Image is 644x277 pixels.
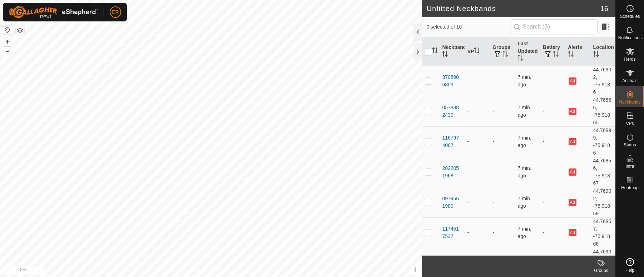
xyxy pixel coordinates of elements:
[442,104,461,119] div: 0578382430
[517,105,531,118] span: Sep 11, 2025, 11:20 PM
[490,157,515,187] td: -
[511,19,598,34] input: Search (S)
[467,169,469,175] app-display-virtual-paddock-transition: -
[590,37,615,66] th: Location
[569,77,576,85] button: Ad
[540,37,565,66] th: Battery
[467,138,469,144] app-display-virtual-paddock-transition: -
[622,79,638,83] span: Animals
[490,66,515,96] td: -
[625,268,634,272] span: Help
[517,196,531,209] span: Sep 11, 2025, 11:21 PM
[600,3,608,14] span: 16
[517,56,523,62] p-sorticon: Activate to sort
[442,165,461,180] div: 2822051968
[540,157,565,187] td: -
[442,52,448,58] p-sorticon: Activate to sort
[442,134,461,149] div: 1167974067
[467,199,469,205] app-display-virtual-paddock-transition: -
[3,26,12,34] button: Reset Map
[569,229,576,236] button: Ad
[618,36,641,40] span: Notifications
[16,26,24,35] button: Map Layers
[590,66,615,96] td: 44.76902, -75.9186
[569,138,576,145] button: Ad
[467,230,469,235] app-display-virtual-paddock-transition: -
[490,126,515,157] td: -
[590,217,615,248] td: 44.76857, -75.91866
[565,37,590,66] th: Alerts
[621,186,639,190] span: Heatmap
[426,4,600,13] h2: Unfitted Neckbands
[467,78,469,84] app-display-virtual-paddock-transition: -
[502,52,508,58] p-sorticon: Activate to sort
[624,57,635,61] span: Herds
[442,195,461,210] div: 0979561980
[490,187,515,217] td: -
[442,225,461,240] div: 1174517537
[590,157,615,187] td: 44.76856, -75.91867
[3,37,12,46] button: +
[569,108,576,115] button: Ad
[490,96,515,126] td: -
[515,37,540,66] th: Last Updated
[540,187,565,217] td: -
[414,267,416,273] span: i
[625,164,634,168] span: Infra
[540,96,565,126] td: -
[439,37,464,66] th: Neckband
[432,49,438,54] p-sorticon: Activate to sort
[626,121,634,126] span: VPs
[517,165,531,178] span: Sep 11, 2025, 11:20 PM
[568,52,574,58] p-sorticon: Activate to sort
[9,6,98,19] img: Gallagher Logo
[218,268,239,274] a: Contact Us
[517,74,531,87] span: Sep 11, 2025, 11:21 PM
[619,100,640,104] span: Neckbands
[624,143,636,147] span: Status
[467,108,469,114] app-display-virtual-paddock-transition: -
[540,66,565,96] td: -
[411,266,419,274] button: i
[587,267,615,274] div: Groups
[3,47,12,55] button: –
[183,268,210,274] a: Privacy Policy
[112,9,119,16] span: ER
[490,37,515,66] th: Groups
[569,199,576,206] button: Ad
[442,74,461,89] div: 3708906803
[620,14,640,19] span: Schedules
[590,126,615,157] td: 44.76899, -75.9186
[474,49,480,54] p-sorticon: Activate to sort
[517,135,531,148] span: Sep 11, 2025, 11:21 PM
[553,52,559,58] p-sorticon: Activate to sort
[590,187,615,217] td: 44.76902, -75.91859
[465,37,490,66] th: VP
[616,255,644,275] a: Help
[569,168,576,176] button: Ad
[426,23,511,31] span: 0 selected of 16
[593,52,599,58] p-sorticon: Activate to sort
[517,226,531,239] span: Sep 11, 2025, 11:20 PM
[540,126,565,157] td: -
[490,217,515,248] td: -
[540,217,565,248] td: -
[590,96,615,126] td: 44.76856, -75.91865
[442,256,461,271] div: 4079846951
